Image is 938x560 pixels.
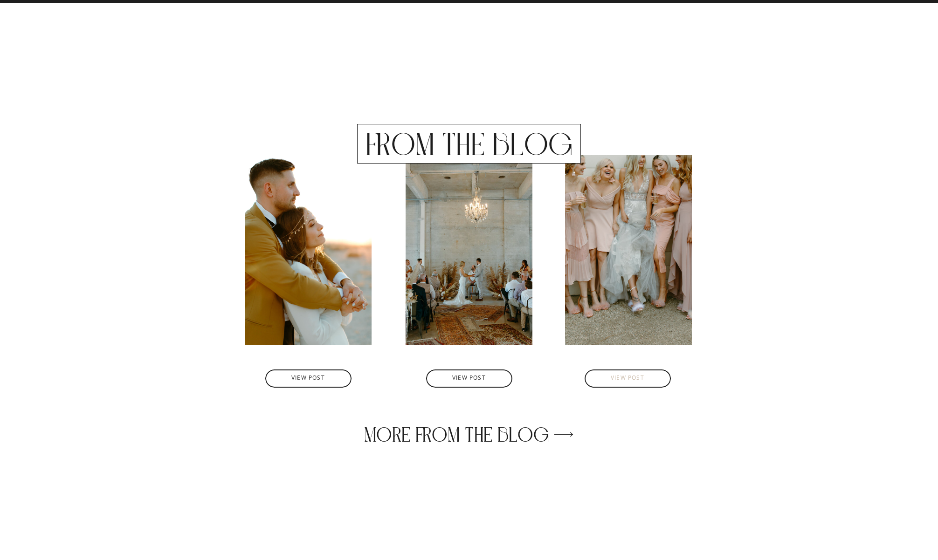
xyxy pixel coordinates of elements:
[591,375,664,382] a: VIEW POST
[272,375,345,382] a: VIEW POST
[433,375,505,382] a: VIEW POST
[334,415,579,444] a: MORE FROM THE BLOG
[362,114,576,143] p: FROM THE BLOG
